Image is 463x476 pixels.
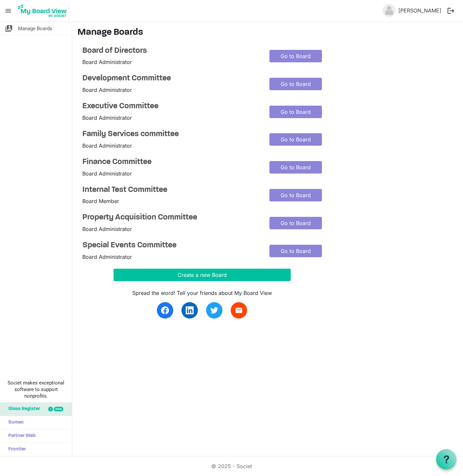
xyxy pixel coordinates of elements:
div: new [54,407,63,411]
a: Family Services committee [82,130,260,139]
span: Board Member [82,198,119,204]
a: My Board View Logo [16,3,72,19]
span: Societ makes exceptional software to support nonprofits. [3,380,69,399]
span: email [235,306,243,314]
a: Finance Committee [82,157,260,167]
span: menu [2,5,14,17]
a: Property Acquisition Committee [82,213,260,222]
div: Spread the word! Tell your friends about My Board View [114,289,291,297]
a: Go to Board [269,106,322,118]
a: Internal Test Committee [82,185,260,195]
a: email [231,302,247,319]
img: no-profile-picture.svg [383,4,396,17]
span: Board Administrator [82,254,132,260]
img: My Board View Logo [16,3,69,19]
span: Manage Boards [18,22,52,35]
a: Go to Board [269,161,322,174]
img: linkedin.svg [186,306,194,314]
button: logout [444,4,458,18]
a: Go to Board [269,245,322,257]
span: Board Administrator [82,114,132,121]
img: twitter.svg [210,306,218,314]
span: Board Administrator [82,59,132,65]
span: Board Administrator [82,226,132,232]
img: facebook.svg [161,306,169,314]
a: Executive Committee [82,102,260,111]
a: Go to Board [269,78,322,90]
span: Sumac [5,416,24,429]
a: Board of Directors [82,46,260,56]
a: Go to Board [269,217,322,229]
span: Board Administrator [82,87,132,93]
a: [PERSON_NAME] [396,4,444,17]
button: Create a new Board [114,269,291,281]
a: Development Committee [82,74,260,83]
a: Go to Board [269,50,322,62]
h3: Manage Boards [77,27,458,38]
a: © 2025 - Societ [211,463,252,469]
span: Glass Register [5,403,40,416]
a: Go to Board [269,133,322,146]
span: Frontier [5,443,26,456]
a: Go to Board [269,189,322,201]
span: Board Administrator [82,142,132,149]
span: switch_account [5,22,13,35]
span: Partner Web [5,429,36,443]
a: Special Events Committee [82,241,260,250]
span: Board Administrator [82,170,132,177]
